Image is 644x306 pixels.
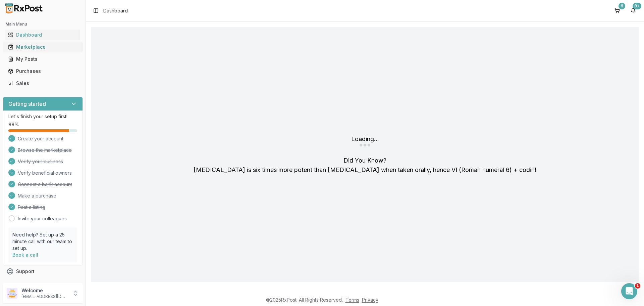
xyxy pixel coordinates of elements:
a: Invite your colleagues [18,215,67,222]
span: Make a purchase [18,192,56,199]
div: Dashboard [8,32,77,38]
button: My Posts [3,54,83,64]
div: Loading... [351,134,379,144]
span: Verify your business [18,158,63,165]
h2: Main Menu [5,21,80,27]
span: Connect a bank account [18,181,72,188]
button: Purchases [3,66,83,77]
div: 6 [619,3,625,9]
button: Sales [3,78,83,89]
button: 6 [612,5,623,16]
a: Terms [345,297,359,303]
button: 9+ [628,5,639,16]
div: 9+ [633,3,641,9]
h3: Getting started [8,100,46,108]
img: RxPost Logo [3,3,46,13]
a: My Posts [5,53,80,65]
button: Feedback [3,277,83,290]
p: Welcome [21,287,68,294]
nav: breadcrumb [103,7,128,14]
div: My Posts [8,56,77,62]
div: Marketplace [8,44,77,50]
img: User avatar [7,288,17,299]
span: [MEDICAL_DATA] is six times more potent than [MEDICAL_DATA] when taken orally, hence VI (Roman nu... [194,166,536,173]
p: Let's finish your setup first! [8,113,77,120]
a: Privacy [362,297,378,303]
span: 1 [635,283,640,289]
a: Purchases [5,65,80,77]
button: Dashboard [3,30,83,40]
p: [EMAIL_ADDRESS][DOMAIN_NAME] [21,294,68,299]
span: Feedback [16,280,39,287]
div: Purchases [8,68,77,75]
span: 88 % [8,121,19,128]
span: Verify beneficial owners [18,170,72,176]
button: Support [3,265,83,277]
a: Book a call [12,252,38,258]
p: Need help? Set up a 25 minute call with our team to set up. [12,231,73,252]
span: Dashboard [103,7,128,14]
iframe: Intercom live chat [621,283,637,299]
div: Did You Know? [194,156,536,175]
a: Dashboard [5,29,80,41]
div: Sales [8,80,77,87]
span: Post a listing [18,204,45,211]
a: Marketplace [5,41,80,53]
a: Sales [5,77,80,89]
span: Create your account [18,135,63,142]
span: Browse the marketplace [18,147,72,154]
button: Marketplace [3,42,83,52]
